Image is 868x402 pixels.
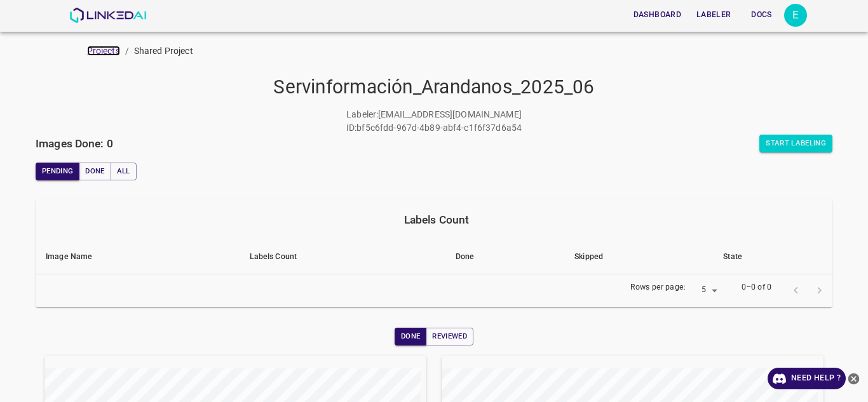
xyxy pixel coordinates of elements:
[79,163,111,180] button: Done
[691,282,721,299] div: 5
[378,108,522,121] p: [EMAIL_ADDRESS][DOMAIN_NAME]
[742,282,771,293] p: 0–0 of 0
[36,76,832,99] h4: Servinformación_Arandanos_2025_06
[846,368,862,389] button: close-help
[445,240,564,274] th: Done
[87,46,120,56] a: Projects
[768,368,846,389] a: Need Help ?
[240,240,445,274] th: Labels Count
[626,2,689,28] a: Dashboard
[426,328,473,345] button: Reviewed
[691,4,736,25] button: Labeler
[134,44,193,58] p: Shared Project
[69,8,146,23] img: LinkedAI
[346,121,356,135] p: ID :
[689,2,738,28] a: Labeler
[395,328,426,345] button: Done
[87,44,868,58] nav: breadcrumb
[346,108,378,121] p: Labeler :
[628,4,686,25] button: Dashboard
[356,121,522,135] p: bf5c6fdd-967d-4b89-abf4-c1f6f37d6a54
[36,135,113,152] h6: Images Done: 0
[741,4,782,25] button: Docs
[713,240,832,274] th: State
[36,240,240,274] th: Image Name
[784,4,807,27] div: E
[111,163,137,180] button: All
[784,4,807,27] button: Open settings
[759,135,832,152] button: Start Labeling
[36,163,79,180] button: Pending
[125,44,129,58] li: /
[46,211,827,229] div: Labels Count
[738,2,784,28] a: Docs
[564,240,713,274] th: Skipped
[630,282,686,293] p: Rows per page:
